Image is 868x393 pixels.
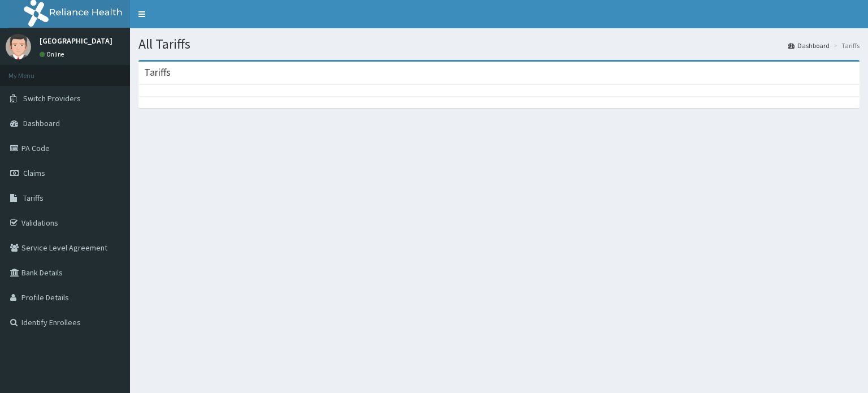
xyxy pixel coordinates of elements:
[23,193,44,203] span: Tariffs
[23,168,45,178] span: Claims
[138,37,860,51] h1: All Tariffs
[40,37,112,45] p: [GEOGRAPHIC_DATA]
[6,34,31,59] img: User Image
[40,50,67,58] a: Online
[23,118,60,128] span: Dashboard
[23,93,81,103] span: Switch Providers
[831,41,860,50] li: Tariffs
[144,67,171,77] h3: Tariffs
[788,41,830,50] a: Dashboard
